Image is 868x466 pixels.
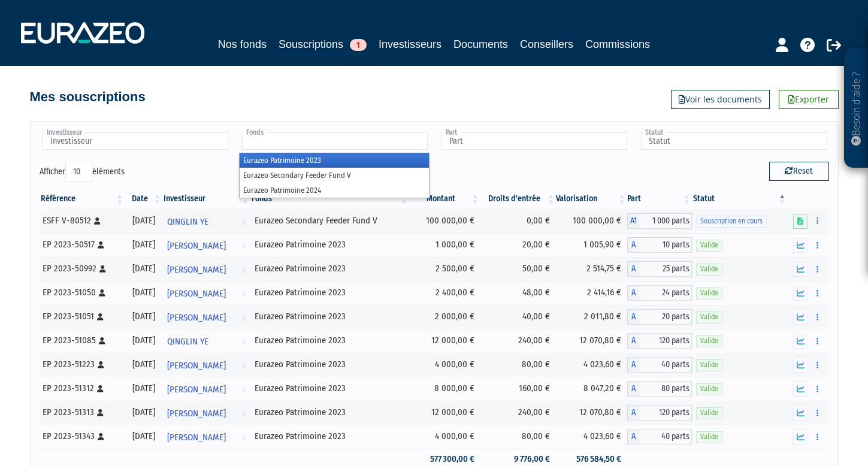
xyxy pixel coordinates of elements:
[43,334,121,347] div: EP 2023-51085
[627,429,639,444] span: A
[480,401,556,425] td: 240,00 €
[162,401,250,425] a: [PERSON_NAME]
[129,214,158,227] div: [DATE]
[167,283,226,305] span: [PERSON_NAME]
[255,310,405,323] div: Eurazeo Patrimoine 2023
[696,216,767,227] span: Souscription en cours
[556,425,627,449] td: 4 023,60 €
[409,353,480,377] td: 4 000,00 €
[162,425,250,449] a: [PERSON_NAME]
[480,257,556,281] td: 50,00 €
[167,307,226,329] span: [PERSON_NAME]
[627,189,692,209] th: Part: activer pour trier la colonne par ordre croissant
[162,305,250,329] a: [PERSON_NAME]
[696,264,722,275] span: Valide
[696,431,722,443] span: Valide
[241,426,246,449] i: Voir l'investisseur
[556,329,627,353] td: 12 070,80 €
[350,39,367,51] span: 1
[409,281,480,305] td: 2 400,00 €
[556,233,627,257] td: 1 005,90 €
[218,36,267,53] a: Nos fonds
[167,331,208,353] span: QINGLIN YE
[409,257,480,281] td: 2 500,00 €
[43,262,121,275] div: EP 2023-50992
[40,162,125,182] label: Afficher éléments
[255,238,405,251] div: Eurazeo Patrimoine 2023
[409,377,480,401] td: 8 000,00 €
[639,429,692,444] span: 40 parts
[97,409,104,416] i: [Français] Personne physique
[255,430,405,443] div: Eurazeo Patrimoine 2023
[379,36,441,53] a: Investisseurs
[556,401,627,425] td: 12 070,80 €
[480,209,556,233] td: 0,00 €
[585,36,650,53] a: Commissions
[167,211,208,233] span: QINGLIN YE
[43,358,121,371] div: EP 2023-51223
[627,405,639,420] span: A
[97,313,104,320] i: [Français] Personne physique
[43,406,121,419] div: EP 2023-51313
[556,281,627,305] td: 2 414,16 €
[240,153,429,168] li: Eurazeo Patrimoine 2023
[241,235,246,257] i: Voir l'investisseur
[480,305,556,329] td: 40,00 €
[255,406,405,419] div: Eurazeo Patrimoine 2023
[162,353,250,377] a: [PERSON_NAME]
[769,162,829,181] button: Reset
[98,361,104,368] i: [Français] Personne physique
[129,430,158,443] div: [DATE]
[162,233,250,257] a: [PERSON_NAME]
[409,189,480,209] th: Montant: activer pour trier la colonne par ordre croissant
[241,307,246,329] i: Voir l'investisseur
[21,22,144,44] img: 1732889491-logotype_eurazeo_blanc_rvb.png
[556,353,627,377] td: 4 023,60 €
[129,358,158,371] div: [DATE]
[43,310,121,323] div: EP 2023-51051
[167,259,226,281] span: [PERSON_NAME]
[65,162,92,182] select: Afficheréléments
[556,377,627,401] td: 8 047,20 €
[696,335,722,347] span: Valide
[162,329,250,353] a: QINGLIN YE
[255,382,405,395] div: Eurazeo Patrimoine 2023
[167,403,226,425] span: [PERSON_NAME]
[241,211,246,233] i: Voir l'investisseur
[250,189,409,209] th: Fonds: activer pour trier la colonne par ordre croissant
[30,90,146,104] h4: Mes souscriptions
[409,425,480,449] td: 4 000,00 €
[241,403,246,425] i: Voir l'investisseur
[98,433,104,440] i: [Français] Personne physique
[480,233,556,257] td: 20,00 €
[409,401,480,425] td: 12 000,00 €
[639,357,692,373] span: 40 parts
[639,333,692,349] span: 120 parts
[129,382,158,395] div: [DATE]
[167,355,226,377] span: [PERSON_NAME]
[241,283,246,305] i: Voir l'investisseur
[696,288,722,299] span: Valide
[43,286,121,299] div: EP 2023-51050
[627,309,639,325] span: A
[43,238,121,251] div: EP 2023-50517
[240,168,429,183] li: Eurazeo Secondary Feeder Fund V
[627,261,692,277] div: A - Eurazeo Patrimoine 2023
[627,357,692,373] div: A - Eurazeo Patrimoine 2023
[480,425,556,449] td: 80,00 €
[99,337,105,344] i: [Français] Personne physique
[556,189,627,209] th: Valorisation: activer pour trier la colonne par ordre croissant
[480,377,556,401] td: 160,00 €
[99,289,105,296] i: [Français] Personne physique
[409,305,480,329] td: 2 000,00 €
[255,286,405,299] div: Eurazeo Patrimoine 2023
[167,426,226,449] span: [PERSON_NAME]
[162,281,250,305] a: [PERSON_NAME]
[255,358,405,371] div: Eurazeo Patrimoine 2023
[639,309,692,325] span: 20 parts
[480,281,556,305] td: 48,00 €
[779,90,839,109] a: Exporter
[696,407,722,419] span: Valide
[480,189,556,209] th: Droits d'entrée: activer pour trier la colonne par ordre croissant
[99,265,106,273] i: [Français] Personne physique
